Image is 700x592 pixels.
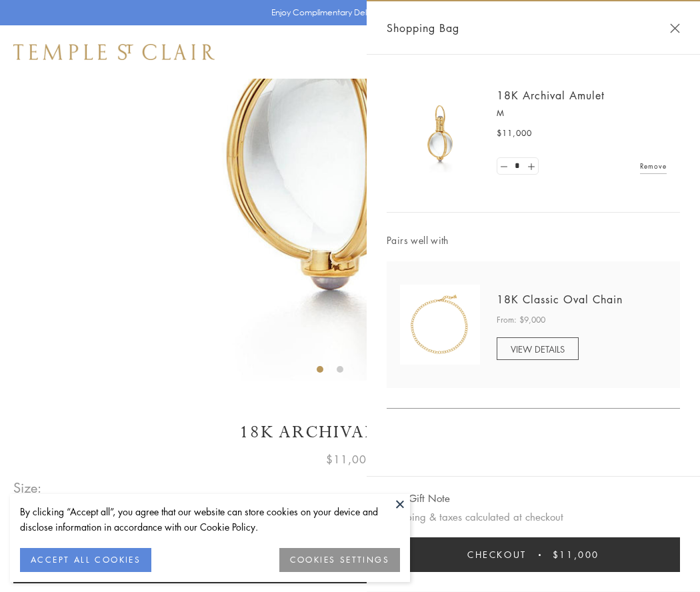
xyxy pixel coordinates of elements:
[387,19,459,37] span: Shopping Bag
[497,127,532,140] span: $11,000
[497,337,579,360] a: VIEW DETAILS
[387,509,680,525] p: Shipping & taxes calculated at checkout
[13,44,215,60] img: Temple St. Clair
[387,233,680,248] span: Pairs well with
[279,548,400,572] button: COOKIES SETTINGS
[326,451,374,468] span: $11,000
[640,159,667,173] a: Remove
[387,537,680,572] button: Checkout $11,000
[497,313,545,327] span: From: $9,000
[400,93,480,173] img: 18K Archival Amulet
[511,343,565,355] span: VIEW DETAILS
[497,107,667,120] p: M
[400,285,480,365] img: N88865-OV18
[467,547,527,562] span: Checkout
[20,548,151,572] button: ACCEPT ALL COOKIES
[553,547,599,562] span: $11,000
[20,504,400,535] div: By clicking “Accept all”, you agree that our website can store cookies on your device and disclos...
[13,421,687,444] h1: 18K Archival Amulet
[13,477,43,499] span: Size:
[524,158,537,175] a: Set quantity to 2
[497,158,511,175] a: Set quantity to 0
[271,6,423,19] p: Enjoy Complimentary Delivery & Returns
[497,292,623,307] a: 18K Classic Oval Chain
[497,88,605,103] a: 18K Archival Amulet
[387,490,450,507] button: Add Gift Note
[670,23,680,33] button: Close Shopping Bag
